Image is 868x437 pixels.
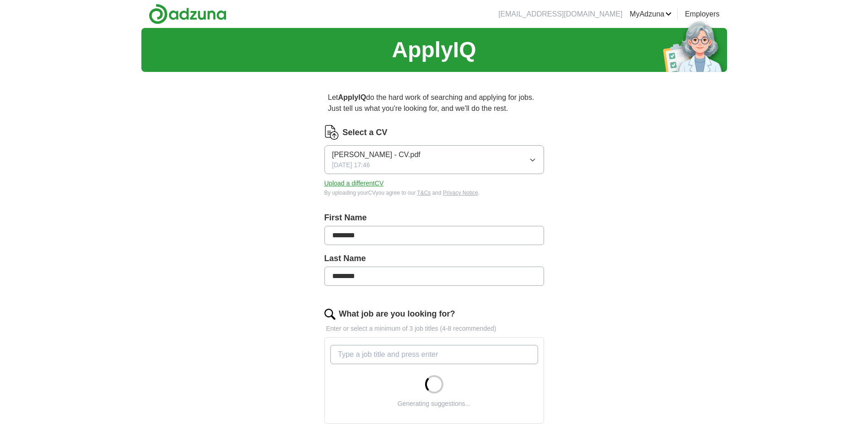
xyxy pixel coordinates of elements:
[498,9,622,20] li: [EMAIL_ADDRESS][DOMAIN_NAME]
[330,345,538,364] input: Type a job title and press enter
[324,212,544,224] label: First Name
[324,252,544,265] label: Last Name
[324,88,544,118] p: Let do the hard work of searching and applying for jobs. Just tell us what you're looking for, an...
[343,126,388,139] label: Select a CV
[324,309,335,320] img: search.png
[685,9,720,20] a: Employers
[339,308,455,320] label: What job are you looking for?
[630,9,672,20] a: MyAdzuna
[332,160,370,170] span: [DATE] 17:46
[338,93,366,101] strong: ApplyIQ
[324,179,384,188] button: Upload a differentCV
[324,189,544,197] div: By uploading your CV you agree to our and .
[392,33,476,66] h1: ApplyIQ
[324,145,544,174] button: [PERSON_NAME] - CV.pdf[DATE] 17:46
[324,324,544,333] p: Enter or select a minimum of 3 job titles (4-8 recommended)
[417,190,431,196] a: T&Cs
[443,190,478,196] a: Privacy Notice
[332,149,421,160] span: [PERSON_NAME] - CV.pdf
[149,4,226,24] img: Adzuna logo
[324,125,339,140] img: CV Icon
[398,399,471,409] div: Generating suggestions...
